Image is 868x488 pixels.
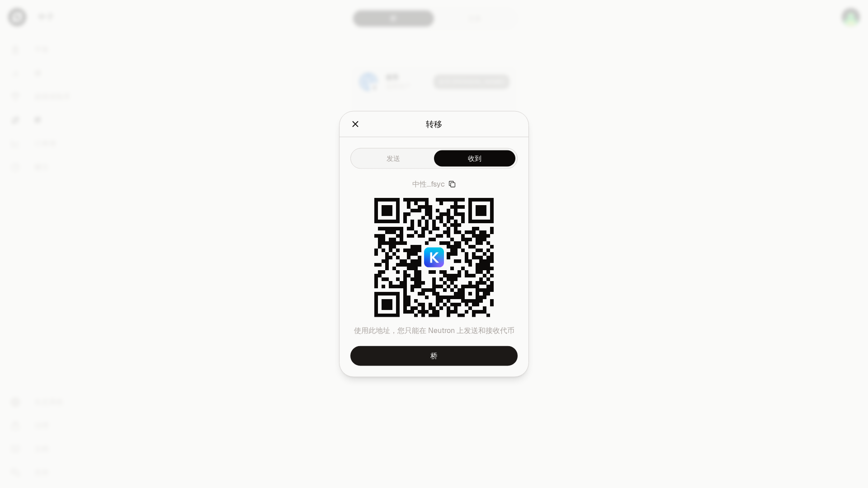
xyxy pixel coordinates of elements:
[387,154,400,162] font: 发送
[350,346,518,366] a: 桥
[354,326,514,335] font: 使用此地址，您只能在 Neutron 上发送和接收代币
[430,351,438,361] font: 桥
[426,119,442,129] font: 转移
[350,118,360,131] button: 关闭
[412,180,456,189] button: 中性...fsyc
[412,179,445,189] font: 中性...fsyc
[468,154,481,162] font: 收到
